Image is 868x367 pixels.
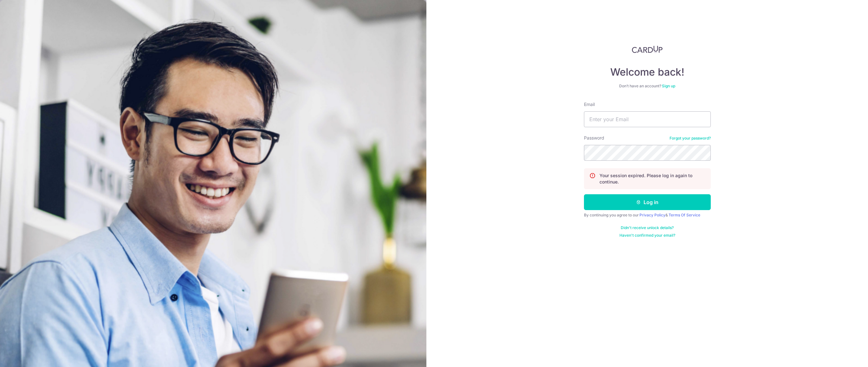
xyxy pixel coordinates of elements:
a: Sign up [662,84,675,88]
div: By continuing you agree to our & [584,213,711,218]
button: Log in [584,194,711,210]
h4: Welcome back! [584,66,711,78]
label: Email [584,101,595,108]
input: Enter your Email [584,111,711,127]
a: Terms Of Service [669,213,700,217]
div: Don’t have an account? [584,84,711,89]
a: Didn't receive unlock details? [621,225,674,230]
label: Password [584,135,604,141]
img: CardUp Logo [632,46,663,53]
a: Forgot your password? [670,136,711,141]
a: Haven't confirmed your email? [619,233,675,238]
a: Privacy Policy [639,213,665,217]
p: Your session expired. Please log in again to continue. [599,172,705,185]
